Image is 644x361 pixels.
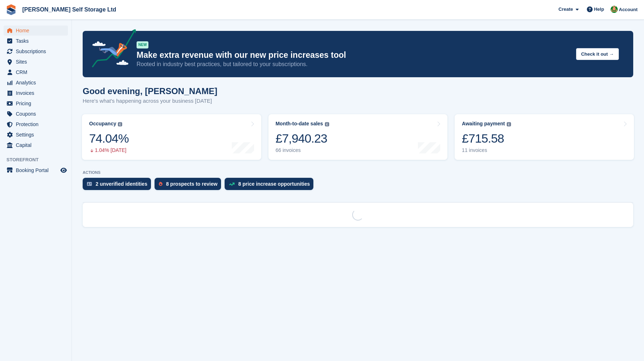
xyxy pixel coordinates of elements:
[6,156,72,163] span: Storefront
[16,46,59,56] span: Subscriptions
[558,6,573,13] span: Create
[155,178,225,194] a: 8 prospects to review
[16,130,59,140] span: Settings
[16,36,59,46] span: Tasks
[16,26,59,36] span: Home
[4,26,68,36] a: menu
[83,178,155,194] a: 2 unverified identities
[82,114,261,160] a: Occupancy 74.04% 1.04% [DATE]
[59,166,68,175] a: Preview store
[276,147,329,153] div: 66 invoices
[594,6,604,13] span: Help
[86,29,136,70] img: price-adjustments-announcement-icon-8257ccfd72463d97f412b2fc003d46551f7dbcb40ab6d574587a9cd5c0d94...
[4,36,68,46] a: menu
[137,41,148,48] div: NEW
[87,182,92,186] img: verify_identity-adf6edd0f0f0b5bbfe63781bf79b02c33cf7c696d77639b501bdc392416b5a36.svg
[166,181,217,187] div: 8 prospects to review
[238,181,310,187] div: 8 price increase opportunities
[455,114,634,160] a: Awaiting payment £715.58 11 invoices
[16,67,59,77] span: CRM
[137,50,570,60] p: Make extra revenue with our new price increases tool
[276,121,323,127] div: Month-to-date sales
[225,178,317,194] a: 8 price increase opportunities
[4,119,68,129] a: menu
[4,88,68,98] a: menu
[325,122,329,126] img: icon-info-grey-7440780725fd019a000dd9b08b2336e03edf1995a4989e88bcd33f0948082b44.svg
[4,140,68,150] a: menu
[229,182,235,186] img: price_increase_opportunities-93ffe204e8149a01c8c9dc8f82e8f89637d9d84a8eef4429ea346261dce0b2c0.svg
[4,57,68,67] a: menu
[619,6,638,13] span: Account
[4,78,68,88] a: menu
[4,130,68,140] a: menu
[4,109,68,119] a: menu
[96,181,147,187] div: 2 unverified identities
[268,114,448,160] a: Month-to-date sales £7,940.23 66 invoices
[159,182,162,186] img: prospect-51fa495bee0391a8d652442698ab0144808aea92771e9ea1ae160a38d050c398.svg
[16,78,59,88] span: Analytics
[4,67,68,77] a: menu
[276,131,329,146] div: £7,940.23
[6,4,17,15] img: stora-icon-8386f47178a22dfd0bd8f6a31ec36ba5ce8667c1dd55bd0f319d3a0aa187defe.svg
[16,140,59,150] span: Capital
[89,147,129,153] div: 1.04% [DATE]
[16,119,59,129] span: Protection
[118,122,122,126] img: icon-info-grey-7440780725fd019a000dd9b08b2336e03edf1995a4989e88bcd33f0948082b44.svg
[462,147,511,153] div: 11 invoices
[462,121,505,127] div: Awaiting payment
[462,131,511,146] div: £715.58
[83,97,217,105] p: Here's what's happening across your business [DATE]
[576,48,619,60] button: Check it out →
[16,88,59,98] span: Invoices
[16,57,59,67] span: Sites
[16,109,59,119] span: Coupons
[137,60,570,68] p: Rooted in industry best practices, but tailored to your subscriptions.
[89,121,116,127] div: Occupancy
[4,165,68,175] a: menu
[83,170,633,175] p: ACTIONS
[4,46,68,56] a: menu
[19,4,119,15] a: [PERSON_NAME] Self Storage Ltd
[611,6,618,13] img: Joshua Wild
[16,98,59,108] span: Pricing
[507,122,511,126] img: icon-info-grey-7440780725fd019a000dd9b08b2336e03edf1995a4989e88bcd33f0948082b44.svg
[83,86,217,96] h1: Good evening, [PERSON_NAME]
[16,165,59,175] span: Booking Portal
[4,98,68,108] a: menu
[89,131,129,146] div: 74.04%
